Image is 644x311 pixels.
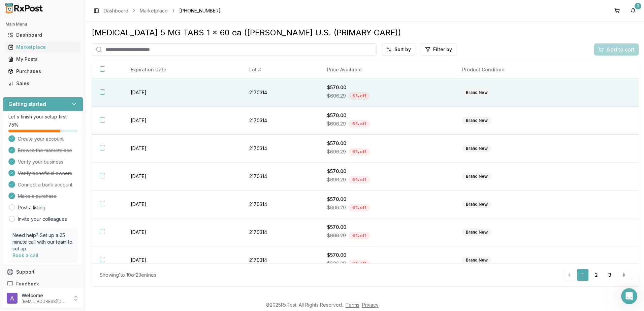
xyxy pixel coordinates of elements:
div: Brand New [462,145,491,152]
span: Browse the marketplace [18,147,72,154]
button: Purchases [3,66,83,77]
td: 2170314 [241,135,319,163]
button: Sales [3,78,83,89]
div: Sales [8,80,78,87]
td: 2170314 [241,79,319,107]
div: $570.00 [327,140,446,147]
td: [DATE] [123,218,241,246]
a: Dashboard [104,7,128,14]
span: Make a purchase [18,193,57,200]
a: Terms [346,302,359,308]
a: 3 [604,269,616,281]
div: 6 % off [349,148,370,155]
span: $606.29 [327,176,346,183]
p: Need help? Set up a 25 minute call with our team to set up. [12,232,73,252]
a: 1 [577,269,589,281]
span: Filter by [433,46,452,53]
span: $606.29 [327,232,346,239]
a: Sales [5,77,80,90]
nav: breadcrumb [104,7,221,14]
span: [PHONE_NUMBER] [179,7,221,14]
span: $606.29 [327,204,346,211]
img: User avatar [7,293,18,304]
a: Post a listing [18,204,45,211]
button: Marketplace [3,42,83,53]
nav: pagination [563,269,631,281]
div: My Posts [8,56,78,63]
img: RxPost Logo [3,3,46,13]
a: My Posts [5,53,80,65]
a: 2 [590,269,602,281]
th: Product Condition [454,61,588,79]
td: [DATE] [123,135,241,163]
div: 6 % off [349,176,370,183]
div: 6 % off [349,204,370,211]
span: Verify your business [18,159,63,165]
button: Feedback [3,278,83,290]
div: [MEDICAL_DATA] 5 MG TABS 1 x 60 ea ([PERSON_NAME] U.S. (PRIMARY CARE)) [92,27,639,38]
a: Go to next page [617,269,631,281]
td: [DATE] [123,163,241,191]
td: [DATE] [123,246,241,274]
td: [DATE] [123,79,241,107]
div: Showing 1 to 10 of 23 entries [100,272,156,278]
a: Invite your colleagues [18,216,67,222]
span: Verify beneficial owners [18,170,72,177]
p: [EMAIL_ADDRESS][DOMAIN_NAME] [22,299,68,304]
div: Brand New [462,89,491,96]
div: Brand New [462,229,491,236]
span: $606.29 [327,260,346,267]
p: Welcome [22,292,68,299]
a: Purchases [5,65,80,77]
span: Create your account [18,136,64,142]
span: Sort by [394,46,411,53]
div: $570.00 [327,224,446,231]
button: Sort by [382,43,415,56]
td: 2170314 [241,107,319,135]
button: Dashboard [3,30,83,40]
a: Marketplace [140,7,168,14]
a: Marketplace [5,41,80,53]
div: Brand New [462,256,491,264]
button: My Posts [3,54,83,65]
div: 6 % off [349,260,370,267]
span: $606.29 [327,93,346,99]
td: [DATE] [123,191,241,218]
th: Lot # [241,61,319,79]
button: 3 [628,5,639,16]
div: 6 % off [349,232,370,239]
td: 2170314 [241,246,319,274]
div: 6 % off [349,120,370,128]
div: 3 [635,3,641,9]
div: $570.00 [327,84,446,91]
div: $570.00 [327,112,446,119]
th: Expiration Date [123,61,241,79]
span: $606.29 [327,148,346,155]
td: 2170314 [241,218,319,246]
div: Brand New [462,173,491,180]
a: Privacy [362,302,379,308]
div: 6 % off [349,92,370,100]
button: Support [3,266,83,278]
h3: Getting started [8,100,46,108]
span: Connect a bank account [18,181,72,188]
span: 75 % [8,122,19,128]
td: [DATE] [123,107,241,135]
div: $570.00 [327,168,446,175]
h2: Main Menu [5,22,80,27]
div: Brand New [462,201,491,208]
span: Feedback [16,281,39,287]
div: $570.00 [327,196,446,203]
th: Price Available [319,61,454,79]
span: $606.29 [327,120,346,127]
iframe: Intercom live chat [621,288,637,304]
div: $570.00 [327,252,446,258]
td: 2170314 [241,191,319,218]
a: Book a call [12,252,38,258]
td: 2170314 [241,163,319,191]
div: Purchases [8,68,78,75]
p: Let's finish your setup first! [8,113,77,120]
a: Dashboard [5,29,80,41]
div: Brand New [462,117,491,124]
button: Filter by [421,43,456,56]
